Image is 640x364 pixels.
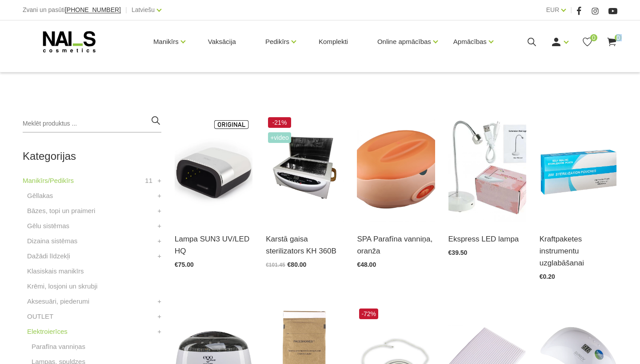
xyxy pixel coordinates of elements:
a: + [157,175,161,186]
span: +Video [268,132,291,143]
span: -21% [268,117,291,128]
input: Meklēt produktus ... [23,115,161,133]
span: | [125,4,127,16]
span: 11 [145,175,152,186]
a: + [157,251,161,261]
a: Manikīrs [153,24,179,59]
span: €48.00 [357,261,376,268]
a: SPA Parafīna vanniņa, oranža [357,233,435,257]
a: OUTLET [27,311,53,322]
span: 0 [590,34,597,41]
span: | [570,4,572,16]
span: €0.20 [540,273,555,280]
a: 0 [582,36,593,47]
a: Ekspress LED lampa [448,233,526,245]
a: Parafīna vanniņas [32,341,85,352]
img: Modelis: SUNUV 3Jauda: 48WViļņu garums: 365+405nmKalpošanas ilgums: 50000 HRSPogas vadība:10s/30s... [175,115,252,222]
a: Bāzes, topi un praimeri [27,206,95,216]
span: €75.00 [175,261,194,268]
div: Zvani un pasūti [23,4,121,16]
img: Parafīna vanniņa roku un pēdu procedūrām. Parafīna aplikācijas momentāli padara ādu ļoti zīdainu,... [357,115,435,222]
a: Elektroierīces [27,326,68,337]
a: + [157,326,161,337]
span: €80.00 [288,261,307,268]
a: Komplekti [312,20,355,63]
a: Online apmācības [377,24,431,59]
img: Karstā gaisa sterilizatoru var izmantot skaistumkopšanas salonos, manikīra kabinetos, ēdināšanas ... [266,115,344,222]
a: Apmācības [453,24,487,59]
span: -72% [359,309,378,319]
a: Dažādi līdzekļi [27,251,70,261]
a: Gēlu sistēmas [27,221,69,231]
a: Aksesuāri, piederumi [27,296,89,307]
a: + [157,236,161,246]
h2: Kategorijas [23,150,161,162]
span: €101.45 [266,262,285,268]
a: Gēllakas [27,190,53,201]
img: Ekspress LED lampa.Ideāli piemērota šī brīža aktuālākajai gēla nagu pieaudzēšanas metodei - ekspr... [448,115,526,222]
img: Kraftpaketes instrumentu uzglabāšanai.Pieejami dažādi izmēri:135x280mm140x260mm90x260mm... [540,115,617,222]
a: + [157,190,161,201]
a: Pedikīrs [265,24,289,59]
a: Lampa SUN3 UV/LED HQ [175,233,252,257]
a: Dizaina sistēmas [27,236,77,246]
a: EUR [546,4,560,15]
span: 0 [615,34,622,41]
a: Manikīrs/Pedikīrs [23,175,74,186]
span: €39.50 [448,249,468,256]
a: Latviešu [132,4,155,15]
a: + [157,311,161,322]
a: Vaksācija [201,20,243,63]
a: Krēmi, losjoni un skrubji [27,281,97,292]
a: + [157,296,161,307]
a: + [157,206,161,216]
a: Kraftpaketes instrumentu uzglabāšanai [540,233,617,269]
a: + [157,221,161,231]
a: [PHONE_NUMBER] [65,7,121,13]
a: 0 [606,36,617,47]
a: Karstā gaisa sterilizators KH 360B [266,233,344,257]
a: Klasiskais manikīrs [27,266,84,277]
